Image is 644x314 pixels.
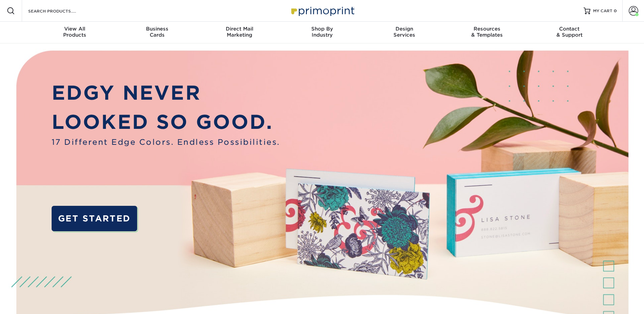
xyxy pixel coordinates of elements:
[281,26,363,38] div: Industry
[281,22,363,43] a: Shop ByIndustry
[34,26,116,38] div: Products
[52,136,280,148] span: 17 Different Edge Colors. Endless Possibilities.
[198,26,281,32] span: Direct Mail
[528,26,611,38] div: & Support
[363,26,446,38] div: Services
[528,22,611,43] a: Contact& Support
[363,26,446,32] span: Design
[593,8,612,14] span: MY CART
[116,26,198,38] div: Cards
[27,7,94,15] input: SEARCH PRODUCTS.....
[528,26,611,32] span: Contact
[116,22,198,43] a: BusinessCards
[198,26,281,38] div: Marketing
[288,3,356,18] img: Primoprint
[52,78,280,107] p: EDGY NEVER
[614,8,617,13] span: 0
[446,26,528,32] span: Resources
[281,26,363,32] span: Shop By
[116,26,198,32] span: Business
[34,26,116,32] span: View All
[52,107,280,136] p: LOOKED SO GOOD.
[34,22,116,43] a: View AllProducts
[363,22,446,43] a: DesignServices
[446,26,528,38] div: & Templates
[52,206,137,231] a: GET STARTED
[198,22,281,43] a: Direct MailMarketing
[446,22,528,43] a: Resources& Templates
